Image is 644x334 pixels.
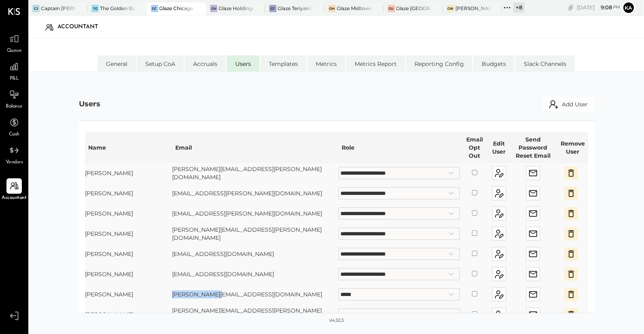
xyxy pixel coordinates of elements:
[85,132,172,163] th: Name
[32,5,40,12] div: CJ
[396,5,431,12] div: Glaze [GEOGRAPHIC_DATA] - 110 Uni
[328,5,336,12] div: GM
[227,55,259,72] li: Users
[7,47,22,55] span: Queue
[567,3,575,12] div: copy link
[85,203,172,224] td: [PERSON_NAME]
[185,55,226,72] li: Accruals
[329,317,344,324] div: v 4.32.3
[159,5,194,12] div: Glaze Chicago Ghost - West River Rice LLC
[85,183,172,203] td: [PERSON_NAME]
[85,304,172,325] td: [PERSON_NAME]
[460,132,489,163] th: Email Opt Out
[0,115,28,138] a: Cash
[172,163,338,183] td: [PERSON_NAME][EMAIL_ADDRESS][PERSON_NAME][DOMAIN_NAME]
[172,284,338,304] td: [PERSON_NAME][EMAIL_ADDRESS][DOMAIN_NAME]
[41,5,75,12] div: Captain [PERSON_NAME]'s Eufaula
[85,244,172,264] td: [PERSON_NAME]
[57,21,106,34] div: Accountant
[6,159,23,166] span: Vendors
[100,5,134,12] div: The Golden Bull
[557,132,588,163] th: Remove User
[172,244,338,264] td: [EMAIL_ADDRESS][DOMAIN_NAME]
[513,2,525,13] div: + 8
[0,59,28,82] a: P&L
[98,55,136,72] li: General
[0,31,28,55] a: Queue
[2,194,27,202] span: Accountant
[79,99,100,110] div: Users
[85,163,172,183] td: [PERSON_NAME]
[10,75,19,82] span: P&L
[172,203,338,224] td: [EMAIL_ADDRESS][PERSON_NAME][DOMAIN_NAME]
[9,131,19,138] span: Cash
[85,264,172,284] td: [PERSON_NAME]
[260,55,306,72] li: Templates
[622,1,635,14] button: Ka
[388,5,395,12] div: GU
[406,55,472,72] li: Reporting Config
[455,5,490,12] div: [PERSON_NAME] - Glaze Williamsburg One LLC
[577,4,620,11] div: [DATE]
[0,143,28,166] a: Vendors
[307,55,345,72] li: Metrics
[91,5,99,12] div: TG
[137,55,184,72] li: Setup CoA
[515,55,575,72] li: Slack Channels
[85,224,172,244] td: [PERSON_NAME]
[172,304,338,325] td: [PERSON_NAME][EMAIL_ADDRESS][PERSON_NAME][DOMAIN_NAME]
[85,284,172,304] td: [PERSON_NAME]
[337,5,371,12] div: Glaze Midtown East - Glaze Lexington One LLC
[210,5,217,12] div: GH
[0,87,28,110] a: Balance
[542,96,594,112] button: Add User
[151,5,158,12] div: GC
[489,132,509,163] th: Edit User
[346,55,405,72] li: Metrics Report
[278,5,312,12] div: Glaze Teriyaki [PERSON_NAME] Street - [PERSON_NAME] River [PERSON_NAME] LLC
[172,224,338,244] td: [PERSON_NAME][EMAIL_ADDRESS][PERSON_NAME][DOMAIN_NAME]
[447,5,454,12] div: GW
[172,183,338,203] td: [EMAIL_ADDRESS][PERSON_NAME][DOMAIN_NAME]
[0,178,28,202] a: Accountant
[269,5,276,12] div: GT
[219,5,253,12] div: Glaze Holdings - Glaze Teriyaki Holdings LLC
[172,264,338,284] td: [EMAIL_ADDRESS][DOMAIN_NAME]
[473,55,514,72] li: Budgets
[338,132,460,163] th: Role
[172,132,338,163] th: Email
[6,103,23,110] span: Balance
[509,132,557,163] th: Send Password Reset Email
